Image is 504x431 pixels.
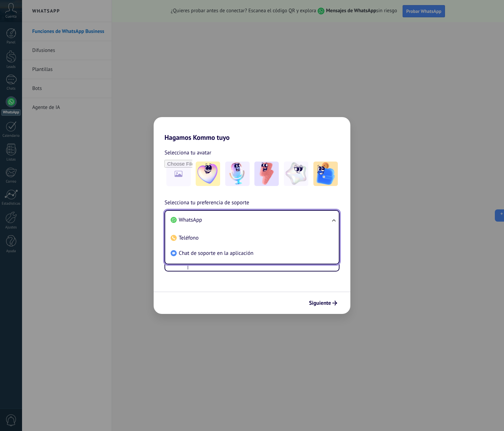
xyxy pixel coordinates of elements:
h2: Hagamos Kommo tuyo [154,117,350,142]
img: -1.jpeg [196,162,220,186]
img: -4.jpeg [284,162,308,186]
span: WhatsApp [179,217,202,223]
button: Siguiente [306,297,340,309]
span: Teléfono [179,235,199,241]
span: Selecciona tu avatar [164,148,211,157]
img: -3.jpeg [254,162,279,186]
img: -5.jpeg [313,162,338,186]
span: Chat de soporte en la aplicación [179,250,253,257]
img: -2.jpeg [225,162,250,186]
span: Selecciona tu preferencia de soporte [164,199,249,207]
span: Siguiente [309,301,331,305]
